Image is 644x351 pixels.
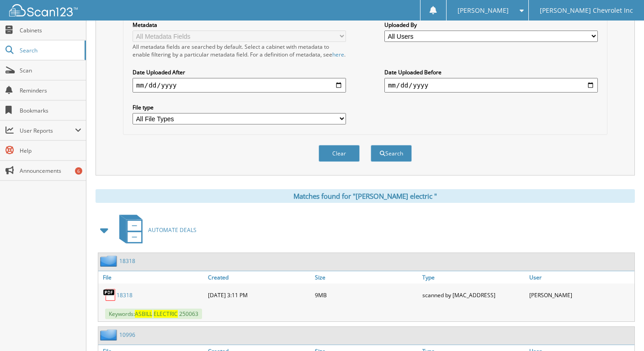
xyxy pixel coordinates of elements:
[133,21,346,29] label: Metadata
[313,286,420,304] div: 9MB
[133,78,346,93] input: start
[114,212,197,248] a: AUTOMATE DEALS
[133,68,346,76] label: Date Uploaded After
[20,26,81,34] span: Cabinets
[319,145,360,162] button: Clear
[384,78,598,93] input: end
[133,43,346,58] div: All metadata fields are searched by default. Select a cabinet with metadata to enable filtering b...
[313,271,420,284] a: Size
[458,8,509,13] span: [PERSON_NAME]
[20,147,81,155] span: Help
[100,255,119,267] img: folder2.png
[20,127,75,134] span: User Reports
[20,87,81,94] span: Reminders
[75,167,82,175] div: 6
[154,310,178,318] span: E L E C T R I C
[527,286,634,304] div: [PERSON_NAME]
[598,307,644,351] iframe: Chat Widget
[117,291,133,299] a: 18318
[20,107,81,114] span: Bookmarks
[119,331,135,339] a: 10996
[20,46,80,54] span: Search
[420,271,527,284] a: Type
[332,51,344,58] a: here
[20,167,81,175] span: Announcements
[371,145,412,162] button: Search
[98,271,206,284] a: File
[96,189,635,203] div: Matches found for "[PERSON_NAME] electric "
[135,310,152,318] span: A S B I L L
[119,257,135,265] a: 18318
[9,4,78,16] img: scan123-logo-white.svg
[20,67,81,74] span: Scan
[133,103,346,111] label: File type
[100,329,119,341] img: folder2.png
[384,21,598,29] label: Uploaded By
[384,68,598,76] label: Date Uploaded Before
[103,288,117,302] img: PDF.png
[540,8,633,13] span: [PERSON_NAME] Chevrolet Inc
[105,309,202,319] span: Keywords: 2 5 0 0 6 3
[206,271,313,284] a: Created
[148,226,197,234] span: A U T O M A T E D E A L S
[420,286,527,304] div: scanned by [MAC_ADDRESS]
[527,271,634,284] a: User
[206,286,313,304] div: [DATE] 3:11 PM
